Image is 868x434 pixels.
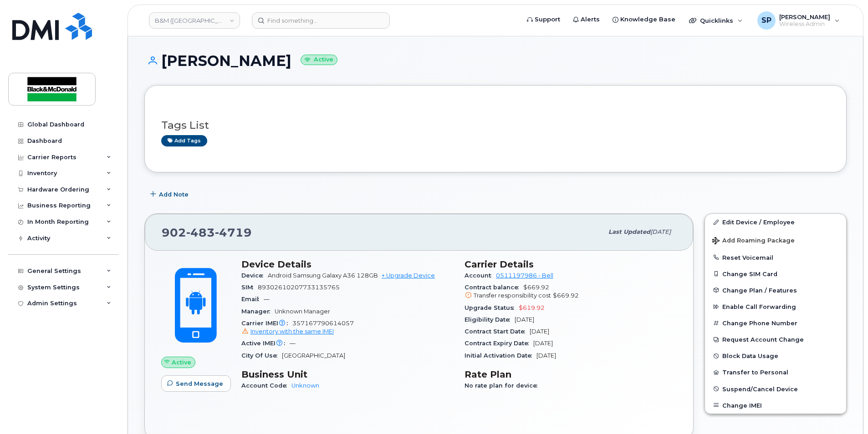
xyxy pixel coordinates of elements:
[705,331,846,348] button: Request Account Change
[519,304,545,311] span: $619.92
[264,296,270,303] span: —
[705,364,846,380] button: Transfer to Personal
[705,214,846,230] a: Edit Device / Employee
[712,237,795,246] span: Add Roaming Package
[465,316,515,323] span: Eligibility Date
[382,272,435,279] a: + Upgrade Device
[241,382,291,389] span: Account Code
[144,53,847,69] h1: [PERSON_NAME]
[553,292,579,299] span: $669.92
[215,226,252,239] span: 4719
[722,385,798,392] span: Suspend/Cancel Device
[258,284,340,291] span: 89302610207733135765
[705,315,846,331] button: Change Phone Number
[241,340,290,347] span: Active IMEI
[241,259,454,270] h3: Device Details
[161,135,207,146] a: Add tags
[162,226,252,239] span: 902
[176,379,223,388] span: Send Message
[161,120,830,131] h3: Tags List
[465,304,519,311] span: Upgrade Status
[144,186,196,202] button: Add Note
[465,352,536,359] span: Initial Activation Date
[705,381,846,397] button: Suspend/Cancel Device
[515,316,534,323] span: [DATE]
[722,303,796,310] span: Enable Call Forwarding
[250,328,334,335] span: Inventory with the same IMEI
[465,272,496,279] span: Account
[465,284,523,291] span: Contract balance
[650,228,671,235] span: [DATE]
[722,287,797,293] span: Change Plan / Features
[465,284,677,300] span: $669.92
[530,328,549,335] span: [DATE]
[465,340,533,347] span: Contract Expiry Date
[705,249,846,266] button: Reset Voicemail
[172,358,191,367] span: Active
[161,375,231,392] button: Send Message
[496,272,553,279] a: 0511197986 - Bell
[465,369,677,380] h3: Rate Plan
[159,190,189,199] span: Add Note
[268,272,378,279] span: Android Samsung Galaxy A36 128GB
[705,266,846,282] button: Change SIM Card
[705,231,846,249] button: Add Roaming Package
[241,272,268,279] span: Device
[465,382,542,389] span: No rate plan for device
[465,328,530,335] span: Contract Start Date
[705,348,846,364] button: Block Data Usage
[241,320,454,336] span: 357167790614057
[186,226,215,239] span: 483
[474,292,551,299] span: Transfer responsibility cost
[291,382,319,389] a: Unknown
[241,352,282,359] span: City Of Use
[241,320,292,327] span: Carrier IMEI
[241,296,264,303] span: Email
[536,352,556,359] span: [DATE]
[241,308,275,315] span: Manager
[275,308,330,315] span: Unknown Manager
[301,55,337,65] small: Active
[705,397,846,414] button: Change IMEI
[465,259,677,270] h3: Carrier Details
[241,328,334,335] a: Inventory with the same IMEI
[533,340,553,347] span: [DATE]
[705,282,846,298] button: Change Plan / Features
[608,228,650,235] span: Last updated
[290,340,296,347] span: —
[282,352,345,359] span: [GEOGRAPHIC_DATA]
[241,369,454,380] h3: Business Unit
[241,284,258,291] span: SIM
[705,298,846,315] button: Enable Call Forwarding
